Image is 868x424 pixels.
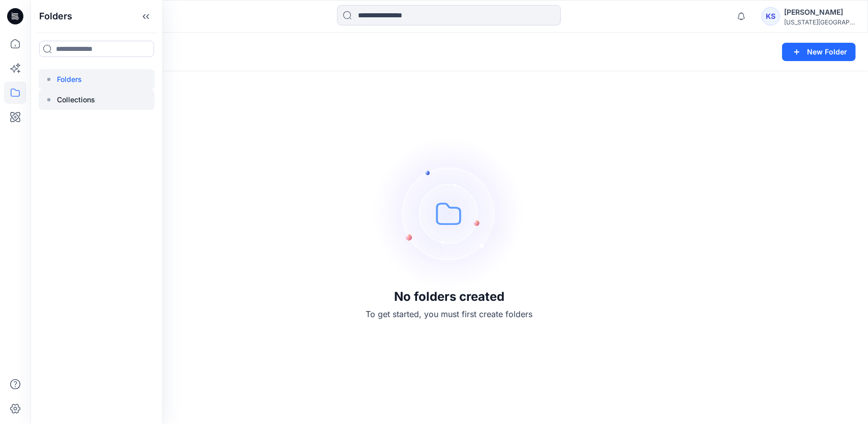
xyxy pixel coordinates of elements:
[784,6,855,18] div: [PERSON_NAME]
[57,94,95,106] p: Collections
[373,137,526,290] img: empty-folders.svg
[784,18,855,26] div: [US_STATE][GEOGRAPHIC_DATA]...
[782,43,856,61] button: New Folder
[366,308,533,320] p: To get started, you must first create folders
[762,7,780,25] div: KS
[394,290,504,304] h3: No folders created
[57,73,82,86] p: Folders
